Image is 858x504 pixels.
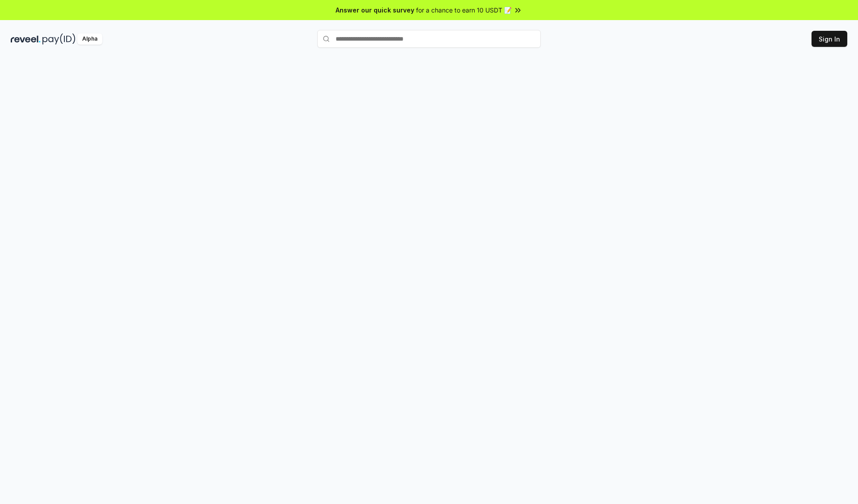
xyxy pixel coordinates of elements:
span: Answer our quick survey [336,5,414,15]
img: reveel_dark [11,33,41,45]
button: Sign In [812,31,847,47]
span: for a chance to earn 10 USDT 📝 [416,5,512,15]
img: pay_id [42,33,76,45]
div: Alpha [77,33,102,45]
